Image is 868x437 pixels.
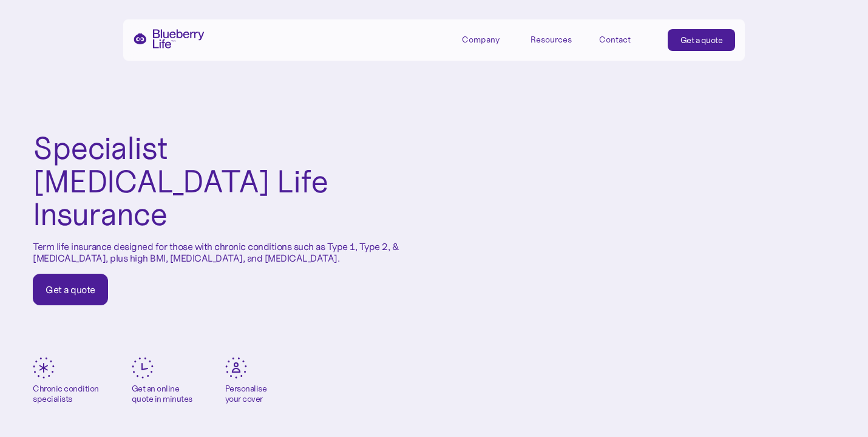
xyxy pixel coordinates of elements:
[668,29,736,51] a: Get a quote
[132,384,192,404] div: Get an online quote in minutes
[680,34,723,46] div: Get a quote
[33,241,401,264] p: Term life insurance designed for those with chronic conditions such as Type 1, Type 2, & [MEDICAL...
[33,384,99,404] div: Chronic condition specialists
[599,29,654,49] a: Contact
[46,283,95,296] div: Get a quote
[33,274,108,305] a: Get a quote
[531,35,572,45] div: Resources
[133,29,205,49] a: home
[531,29,585,49] div: Resources
[462,29,517,49] div: Company
[225,384,267,404] div: Personalise your cover
[599,35,631,45] div: Contact
[462,35,500,45] div: Company
[33,132,401,231] h1: Specialist [MEDICAL_DATA] Life Insurance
